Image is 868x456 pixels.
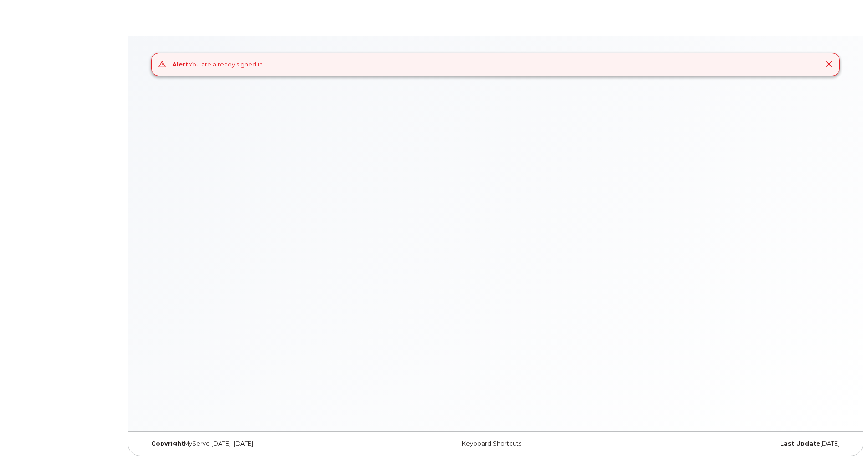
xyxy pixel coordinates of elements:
strong: Copyright [151,440,184,447]
a: Keyboard Shortcuts [462,440,521,447]
strong: Last Update [780,440,820,447]
strong: Alert [172,61,189,68]
div: MyServe [DATE]–[DATE] [144,440,378,447]
div: [DATE] [613,440,847,447]
div: You are already signed in. [172,60,264,69]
